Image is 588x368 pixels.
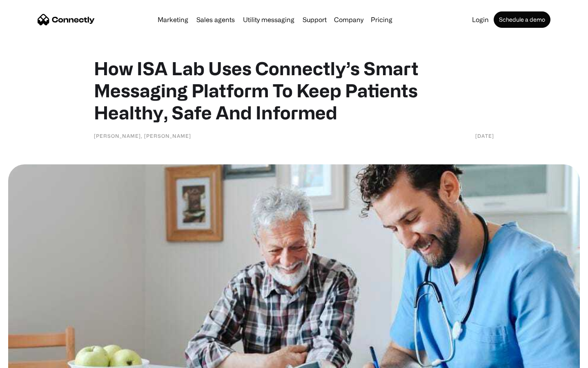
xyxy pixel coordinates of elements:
[8,354,49,365] aside: Language selected: English
[193,16,238,23] a: Sales agents
[240,16,298,23] a: Utility messaging
[334,14,363,25] div: Company
[332,14,366,25] div: Company
[94,132,191,140] div: [PERSON_NAME], [PERSON_NAME]
[94,57,494,123] h1: How ISA Lab Uses Connectly’s Smart Messaging Platform To Keep Patients Healthy, Safe And Informed
[299,16,330,23] a: Support
[494,11,550,28] a: Schedule a demo
[475,132,494,140] div: [DATE]
[16,354,49,365] ul: Language list
[38,13,95,26] a: home
[154,16,192,23] a: Marketing
[469,16,492,23] a: Login
[367,16,396,23] a: Pricing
